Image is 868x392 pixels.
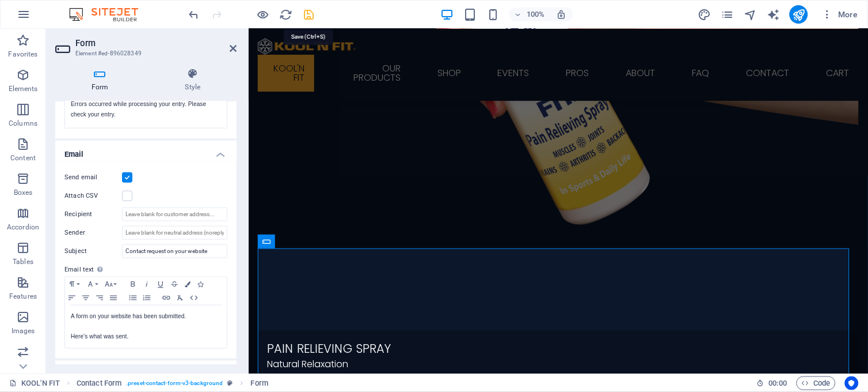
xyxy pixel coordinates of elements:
[721,7,734,21] button: pages
[66,7,153,21] img: Editor Logo
[64,171,122,184] label: Send email
[280,8,293,21] i: Reload page
[181,277,194,291] button: Colors
[64,263,227,277] label: Email text
[71,99,221,120] p: Errors occurred while processing your entry. Please check your entry.
[126,376,223,390] span: . preset-contact-form-v3-background
[9,376,60,390] a: Click to cancel selection. Double-click to open Pages
[106,291,120,305] button: Align Justify
[64,208,122,221] label: Recipient
[194,277,207,291] button: Icons
[64,189,122,203] label: Attach CSV
[557,9,567,20] i: On resize automatically adjust zoom level to fit chosen device.
[65,291,79,305] button: Align Left
[227,380,233,386] i: This element is a customizable preset
[744,7,757,21] button: navigator
[122,244,227,258] input: Email subject...
[83,277,102,291] button: Font Family
[71,332,221,342] p: Here's what was sent.
[10,153,36,163] p: Content
[279,7,293,21] button: reload
[822,9,858,20] span: More
[167,277,181,291] button: Strikethrough
[71,311,221,322] p: A form on your website has been submitted.
[792,8,805,21] i: Publish
[140,291,154,305] button: Ordered List
[802,376,831,390] span: Code
[187,7,201,21] button: undo
[188,8,201,21] i: Undo: Change sender (Ctrl+Z)
[55,141,237,161] h4: Email
[102,277,120,291] button: Font Size
[509,7,550,21] button: 100%
[75,48,214,59] h3: Element #ed-896028349
[13,257,33,266] p: Tables
[8,50,37,59] p: Favorites
[797,376,836,390] button: Code
[817,5,863,24] button: More
[9,292,37,301] p: Features
[698,7,711,21] button: design
[302,7,316,21] button: save
[256,7,270,21] button: Click here to leave preview mode and continue editing
[9,84,38,93] p: Elements
[79,291,93,305] button: Align Center
[251,376,268,390] span: Click to select. Double-click to edit
[757,376,787,390] h6: Session time
[122,208,227,221] input: Leave blank for customer address...
[698,8,711,21] i: Design (Ctrl+Alt+Y)
[93,291,106,305] button: Align Right
[777,379,779,387] span: :
[126,277,140,291] button: Bold (Ctrl+B)
[65,277,83,291] button: Paragraph Format
[126,291,140,305] button: Unordered List
[64,244,122,258] label: Subject
[767,7,781,21] button: text_generator
[140,277,154,291] button: Italic (Ctrl+I)
[159,291,173,305] button: Insert Link
[122,226,227,240] input: Leave blank for neutral address (noreply@sitehub.io)
[64,226,122,240] label: Sender
[527,7,545,21] h6: 100%
[55,68,149,92] h4: Form
[173,291,187,305] button: Clear Formatting
[721,8,734,21] i: Pages (Ctrl+Alt+S)
[55,361,237,382] h4: Layout (Flexbox)
[845,376,859,390] button: Usercentrics
[187,291,201,305] button: HTML
[14,188,33,197] p: Boxes
[790,5,808,24] button: publish
[154,277,167,291] button: Underline (Ctrl+U)
[7,223,39,232] p: Accordion
[767,8,780,21] i: AI Writer
[769,376,787,390] span: 00 00
[9,119,37,128] p: Columns
[77,376,268,390] nav: breadcrumb
[77,376,121,390] span: Click to select. Double-click to edit
[75,38,237,48] h2: Form
[12,326,35,336] p: Images
[744,8,757,21] i: Navigator
[149,68,237,92] h4: Style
